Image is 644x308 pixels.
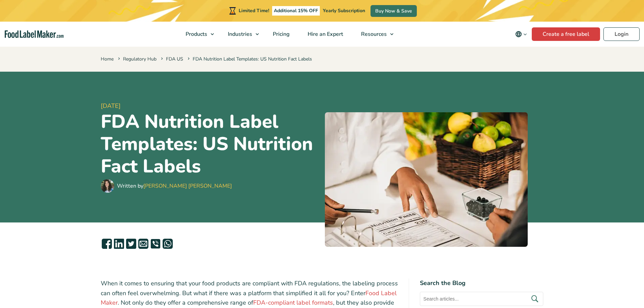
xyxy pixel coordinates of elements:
[101,289,397,307] a: Food Label Maker
[177,22,217,47] a: Products
[101,179,114,193] img: Maria Abi Hanna - Food Label Maker
[420,292,543,306] input: Search articles...
[143,182,232,190] a: [PERSON_NAME] [PERSON_NAME]
[510,27,532,41] button: Change language
[117,182,232,190] div: Written by
[603,27,640,41] a: Login
[253,299,333,307] a: FDA-compliant label formats
[5,30,64,38] a: Food Label Maker homepage
[272,6,320,16] span: Additional 15% OFF
[219,22,262,47] a: Industries
[532,27,600,41] a: Create a free label
[359,30,387,38] span: Resources
[420,279,543,288] h4: Search the Blog
[323,7,365,14] span: Yearly Subscription
[226,30,253,38] span: Industries
[352,22,397,47] a: Resources
[123,56,157,62] a: Regulatory Hub
[101,56,114,62] a: Home
[184,30,208,38] span: Products
[264,22,297,47] a: Pricing
[239,7,269,14] span: Limited Time!
[371,5,417,17] a: Buy Now & Save
[299,22,351,47] a: Hire an Expert
[101,111,319,177] h1: FDA Nutrition Label Templates: US Nutrition Fact Labels
[271,30,290,38] span: Pricing
[186,56,312,62] span: FDA Nutrition Label Templates: US Nutrition Fact Labels
[306,30,344,38] span: Hire an Expert
[166,56,183,62] a: FDA US
[101,101,319,111] span: [DATE]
